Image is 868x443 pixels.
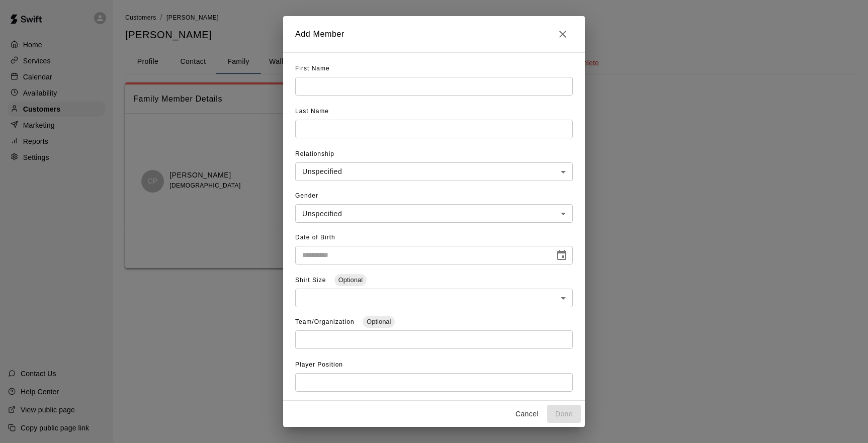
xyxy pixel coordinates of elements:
[295,277,328,284] span: Shirt Size
[334,276,367,284] span: Optional
[552,245,572,265] button: Choose date
[295,318,357,325] span: Team/Organization
[283,16,585,52] h2: Add Member
[295,162,573,181] div: Unspecified
[363,318,395,325] span: Optional
[295,361,343,368] span: Player Position
[511,405,543,423] button: Cancel
[295,108,329,115] span: Last Name
[295,65,330,72] span: First Name
[295,234,335,241] span: Date of Birth
[295,204,573,223] div: Unspecified
[295,150,334,157] span: Relationship
[553,24,573,44] button: Close
[295,192,318,199] span: Gender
